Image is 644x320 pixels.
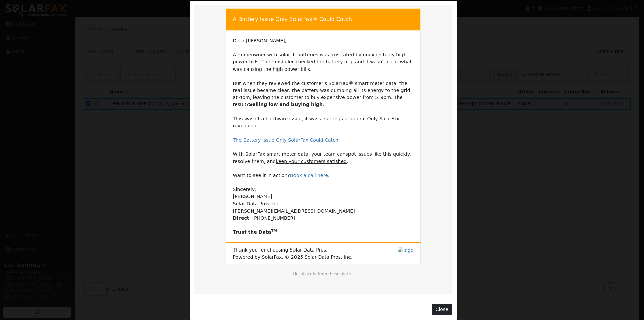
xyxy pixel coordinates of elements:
[233,37,414,236] td: Dear [PERSON_NAME], A homeowner with solar + batteries was frustrated by unexpectedly high power ...
[226,9,420,31] td: A Battery Issue Only SolarFax® Could Catch
[233,246,353,261] span: Thank you for choosing Solar Data Pros. Powered by SolarFax, © 2025 Solar Data Pros, Inc.
[345,151,410,157] u: spot issues like this quickly
[233,215,249,221] b: Direct
[432,304,452,315] button: Close
[233,229,277,235] b: Trust the Data
[293,272,318,276] a: Unsubscribe
[249,102,323,107] b: Selling low and buying high
[271,229,277,233] sup: TM
[290,173,329,178] a: Book a call here.
[233,271,414,284] td: from these alerts.
[398,247,413,254] img: logo
[233,137,338,143] a: The Battery Issue Only SolarFax Could Catch
[276,158,347,164] u: keep your customers satisfied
